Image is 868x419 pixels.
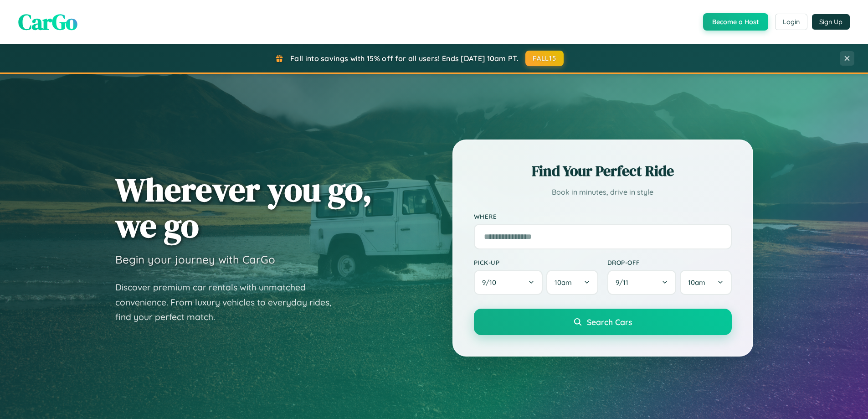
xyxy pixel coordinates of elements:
[115,171,372,243] h1: Wherever you go, we go
[607,270,677,295] button: 9/11
[680,270,731,295] button: 10am
[607,259,732,266] label: Drop-off
[115,280,343,325] p: Discover premium car rentals with unmatched convenience. From luxury vehicles to everyday rides, ...
[616,278,633,287] span: 9 / 11
[775,14,807,30] button: Login
[474,161,732,181] h2: Find Your Perfect Ride
[474,186,732,199] p: Book in minutes, drive in style
[546,270,598,295] button: 10am
[474,259,598,266] label: Pick-up
[555,278,572,287] span: 10am
[812,14,850,30] button: Sign Up
[703,13,768,31] button: Become a Host
[474,309,732,335] button: Search Cars
[587,317,632,327] span: Search Cars
[18,7,77,37] span: CarGo
[525,51,564,66] button: FALL15
[474,212,732,220] label: Where
[115,253,275,266] h3: Begin your journey with CarGo
[688,278,705,287] span: 10am
[290,54,519,63] span: Fall into savings with 15% off for all users! Ends [DATE] 10am PT.
[482,278,501,287] span: 9 / 10
[474,270,543,295] button: 9/10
